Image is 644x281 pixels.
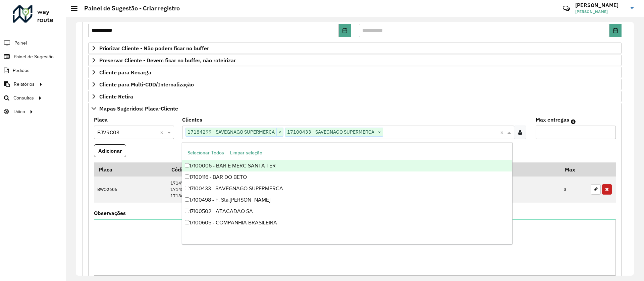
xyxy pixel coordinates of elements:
[94,177,167,203] td: BWO2606
[99,82,194,87] span: Cliente para Multi-CDD/Internalização
[88,55,622,66] a: Preservar Cliente - Devem ficar no buffer, não roteirizar
[13,94,34,101] span: Consultas
[186,128,276,136] span: 17184299 - SAVEGNAGO SUPERMERCA
[88,103,622,114] a: Mapas Sugeridos: Placa-Cliente
[99,46,209,51] span: Priorizar Cliente - Não podem ficar no buffer
[14,53,54,60] span: Painel de Sugestão
[167,162,346,177] th: Código Cliente
[99,94,133,99] span: Cliente Retira
[14,40,27,47] span: Painel
[13,108,25,115] span: Tático
[560,162,587,177] th: Max
[88,91,622,102] a: Cliente Retira
[276,128,283,136] span: ×
[285,128,376,136] span: 17100433 - SAVEGNAGO SUPERMERCA
[182,217,512,228] div: 17100605 - COMPANHIA BRASILEIRA
[609,24,622,37] button: Choose Date
[88,79,622,90] a: Cliente para Multi-CDD/Internalização
[182,142,512,244] ng-dropdown-panel: Options list
[88,43,622,54] a: Priorizar Cliente - Não podem ficar no buffer
[88,67,622,78] a: Cliente para Recarga
[182,194,512,206] div: 17100498 - F. Sta.[PERSON_NAME]
[182,171,512,183] div: 17100116 - BAR DO BETO
[376,128,383,136] span: ×
[182,206,512,217] div: 17100502 - ATACADAO SA
[99,58,236,63] span: Preservar Cliente - Devem ficar no buffer, não roteirizar
[571,119,576,124] em: Máximo de clientes que serão colocados na mesma rota com os clientes informados
[99,106,178,111] span: Mapas Sugeridos: Placa-Cliente
[560,177,587,203] td: 3
[13,67,30,74] span: Pedidos
[575,2,626,8] h3: [PERSON_NAME]
[559,1,574,16] a: Contato Rápido
[184,148,227,158] button: Selecionar Todos
[182,183,512,194] div: 17100433 - SAVEGNAGO SUPERMERCA
[536,116,569,124] label: Max entregas
[160,128,166,136] span: Clear all
[94,144,126,157] button: Adicionar
[227,148,265,158] button: Limpar seleção
[339,24,351,37] button: Choose Date
[14,81,35,88] span: Relatórios
[182,116,202,124] label: Clientes
[94,162,167,177] th: Placa
[94,116,108,124] label: Placa
[94,209,126,217] label: Observações
[99,70,151,75] span: Cliente para Recarga
[167,177,346,203] td: 17147382 17148313 17186396
[500,128,506,136] span: Clear all
[182,160,512,171] div: 17100006 - BAR E MERC SANTA TER
[77,5,180,12] h2: Painel de Sugestão - Criar registro
[575,9,626,15] span: [PERSON_NAME]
